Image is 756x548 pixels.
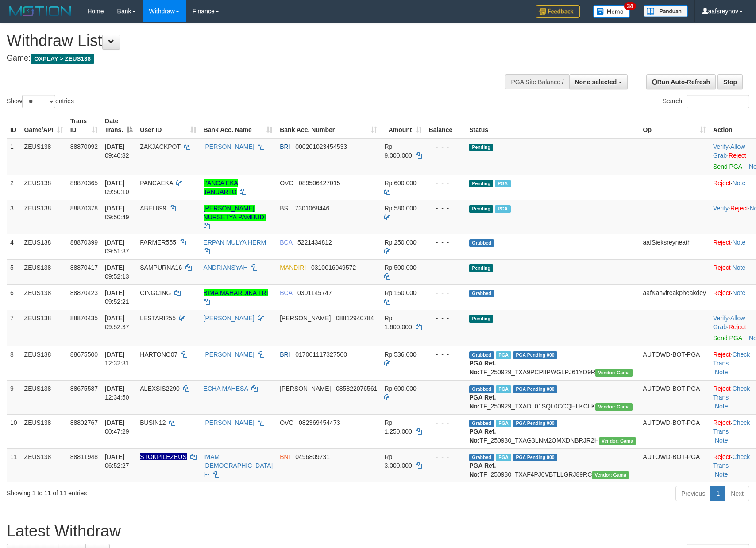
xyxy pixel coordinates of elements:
td: 7 [7,310,21,346]
a: Note [715,369,728,376]
span: FARMER555 [140,239,176,246]
a: Stop [717,74,743,89]
a: Next [725,486,749,501]
a: ECHA MAHESA [204,385,248,392]
span: 88675500 [70,351,98,358]
td: ZEUS138 [21,448,67,482]
a: Reject [713,239,731,246]
th: Date Trans.: activate to sort column descending [101,113,136,138]
h1: Latest Withdraw [7,522,749,540]
span: 88870365 [70,179,98,187]
h4: Game: [7,54,495,63]
a: Verify [713,205,729,212]
div: - - - [429,238,463,247]
span: LESTARI255 [140,315,176,322]
a: Reject [729,152,746,159]
span: [PERSON_NAME] [280,385,331,392]
span: Vendor URL: https://trx31.1velocity.biz [595,369,633,377]
div: PGA Site Balance / [505,74,569,89]
th: User ID: activate to sort column ascending [136,113,200,138]
span: 88870423 [70,289,98,296]
a: [PERSON_NAME] NURSETYA PAMBUDI [204,205,266,221]
button: None selected [569,74,628,89]
span: 88870399 [70,239,98,246]
span: Pending [469,264,493,272]
a: Run Auto-Refresh [646,74,716,89]
th: Bank Acc. Number: activate to sort column ascending [276,113,381,138]
td: 9 [7,380,21,414]
span: PGA Pending [513,420,557,427]
span: ZAKJACKPOT [140,143,181,150]
span: Grabbed [469,420,494,427]
th: Balance [425,113,466,138]
span: [DATE] 00:47:29 [105,419,129,435]
label: Show entries [7,95,74,108]
span: Grabbed [469,351,494,359]
td: ZEUS138 [21,259,67,284]
b: PGA Ref. No: [469,428,496,444]
a: Note [733,239,746,246]
span: [DATE] 09:50:10 [105,179,129,195]
span: Copy 0301145747 to clipboard [297,289,332,296]
a: Note [733,289,746,296]
td: ZEUS138 [21,200,67,234]
span: HARTONO07 [140,351,177,358]
td: ZEUS138 [21,234,67,259]
span: 88811948 [70,453,98,460]
span: Vendor URL: https://trx31.1velocity.biz [592,471,629,479]
span: BRI [280,143,290,150]
span: Pending [469,144,493,151]
td: TF_250930_TXAF4PJ0VBTLLGRJ89RC [466,448,639,482]
a: ERPAN MULYA HERM [204,239,266,246]
span: Copy 0310016049572 to clipboard [311,264,356,271]
span: Copy 082369454473 to clipboard [299,419,340,426]
b: PGA Ref. No: [469,462,496,478]
a: Note [733,264,746,271]
td: aafSieksreyneath [640,234,710,259]
span: PGA Pending [513,454,557,461]
span: Marked by aafsreyleap [496,420,511,427]
a: Send PGA [713,163,742,170]
a: [PERSON_NAME] [204,315,255,322]
td: 11 [7,448,21,482]
a: Reject [713,179,731,187]
img: panduan.png [644,5,688,17]
b: PGA Ref. No: [469,394,496,410]
span: PGA Pending [513,351,557,359]
span: BSI [280,205,290,212]
span: Grabbed [469,239,494,247]
img: MOTION_logo.png [7,4,74,18]
span: [DATE] 12:34:50 [105,385,129,401]
span: Rp 150.000 [384,289,416,296]
td: ZEUS138 [21,175,67,200]
td: AUTOWD-BOT-PGA [640,380,710,414]
span: PANCAEKA [140,179,173,187]
span: 88870092 [70,143,98,150]
span: Rp 500.000 [384,264,416,271]
span: MANDIRI [280,264,306,271]
span: Marked by aafsolysreylen [495,205,510,213]
span: Rp 600.000 [384,179,416,187]
span: ALEXSIS2290 [140,385,180,392]
span: OXPLAY > ZEUS138 [31,54,94,64]
a: Allow Grab [713,315,745,330]
span: ABEL899 [140,205,166,212]
div: - - - [429,204,463,213]
td: ZEUS138 [21,346,67,380]
span: · [713,315,745,330]
span: Rp 1.600.000 [384,315,412,330]
td: TF_250929_TXADL01SQL0CCQHLKCLK [466,380,639,414]
td: 3 [7,200,21,234]
span: [DATE] 09:40:32 [105,143,129,159]
a: Send PGA [713,334,742,342]
td: aafKanvireakpheakdey [640,284,710,310]
span: Copy 5221434812 to clipboard [297,239,332,246]
input: Search: [687,95,749,108]
span: Marked by aafpengsreynich [495,180,510,187]
div: - - - [429,418,463,427]
a: Reject [713,385,731,392]
img: Button%20Memo.svg [593,5,630,18]
a: Verify [713,143,729,150]
a: Note [715,403,728,410]
span: Copy 089506427015 to clipboard [299,179,340,187]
